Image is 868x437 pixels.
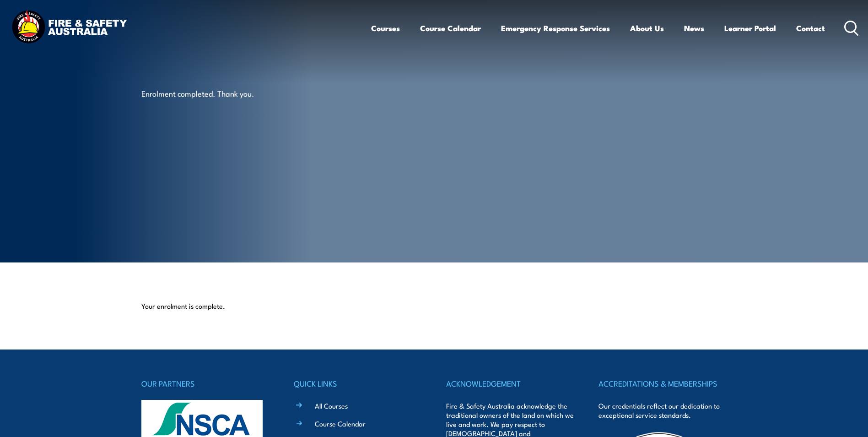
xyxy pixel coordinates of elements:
h4: ACCREDITATIONS & MEMBERSHIPS [598,377,727,390]
a: All Courses [315,401,348,410]
p: Our credentials reflect our dedication to exceptional service standards. [598,401,727,420]
h4: QUICK LINKS [294,377,422,390]
h4: ACKNOWLEDGEMENT [446,377,574,390]
a: Course Calendar [315,419,366,428]
h4: OUR PARTNERS [141,377,270,390]
a: News [684,16,704,40]
a: Contact [796,16,825,40]
a: Courses [371,16,400,40]
a: Emergency Response Services [501,16,610,40]
a: Course Calendar [420,16,481,40]
p: Your enrolment is complete. [141,301,727,311]
p: Enrolment completed. Thank you. [141,88,308,98]
a: About Us [630,16,664,40]
a: Learner Portal [724,16,776,40]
